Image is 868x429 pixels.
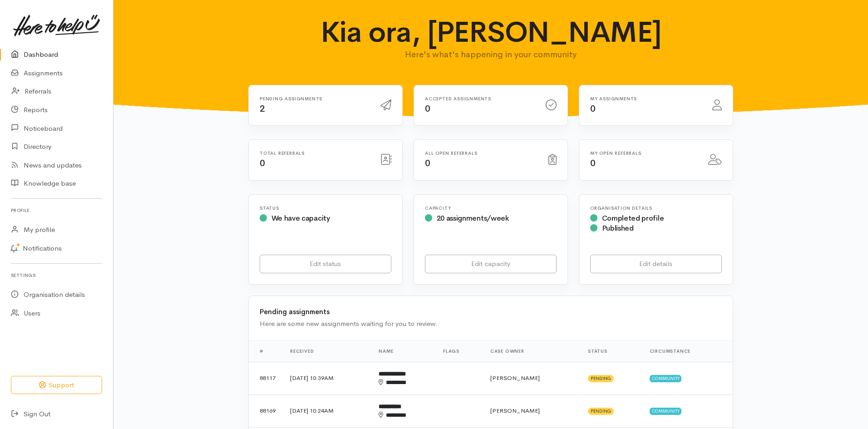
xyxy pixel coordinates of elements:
[650,375,682,382] span: Community
[590,151,697,156] h6: My open referrals
[425,158,430,169] span: 0
[283,394,371,427] td: [DATE] 10:24AM
[602,223,634,233] span: Published
[588,408,614,415] span: Pending
[260,206,391,211] h6: Status
[249,394,283,427] td: 88169
[642,340,733,362] th: Circumstance
[588,375,614,382] span: Pending
[260,103,265,114] span: 2
[590,255,722,273] a: Edit details
[590,158,596,169] span: 0
[371,340,436,362] th: Name
[590,96,701,101] h6: My assignments
[271,213,330,223] span: We have capacity
[260,307,330,316] b: Pending assignments
[483,362,581,394] td: [PERSON_NAME]
[590,206,722,211] h6: Organisation Details
[283,340,371,362] th: Received
[483,394,581,427] td: [PERSON_NAME]
[602,213,664,223] span: Completed profile
[437,213,509,223] span: 20 assignments/week
[249,362,283,394] td: 88117
[11,269,102,281] h6: Settings
[11,376,102,394] button: Support
[313,48,669,61] p: Here's what's happening in your community
[283,362,371,394] td: [DATE] 10:39AM
[650,408,682,415] span: Community
[260,319,722,329] div: Here are some new assignments waiting for you to review.
[425,255,557,273] a: Edit capacity
[260,255,391,273] a: Edit status
[425,103,430,114] span: 0
[483,340,581,362] th: Case Owner
[260,96,370,101] h6: Pending assignments
[249,340,283,362] th: #
[260,151,370,156] h6: Total referrals
[425,151,538,156] h6: All open referrals
[260,158,265,169] span: 0
[425,96,535,101] h6: Accepted assignments
[11,204,102,217] h6: Profile
[436,340,483,362] th: Flags
[590,103,596,114] span: 0
[581,340,642,362] th: Status
[313,16,669,48] h1: Kia ora, [PERSON_NAME]
[425,206,557,211] h6: Capacity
